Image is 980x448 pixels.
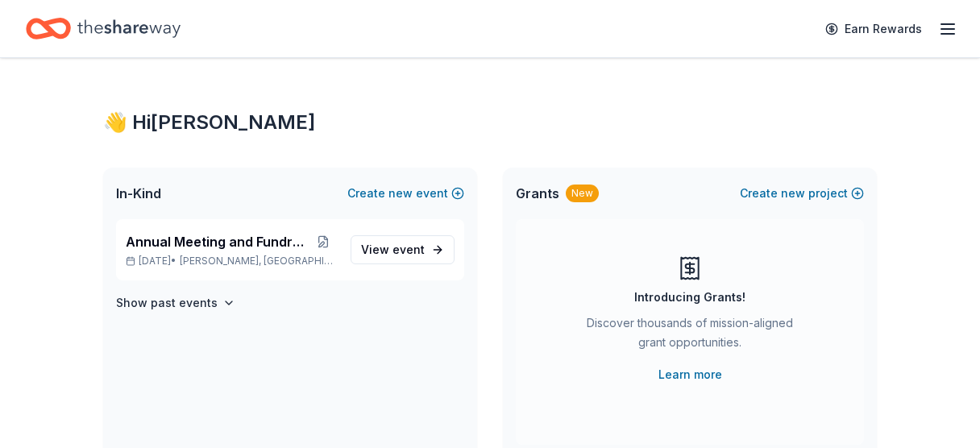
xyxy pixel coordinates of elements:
button: Createnewproject [740,184,864,203]
span: View [361,240,425,259]
span: Annual Meeting and Fundraiser [126,232,308,251]
div: New [566,185,599,202]
span: event [392,243,425,256]
span: new [388,184,413,203]
a: Home [26,10,181,48]
button: Show past events [116,293,235,313]
button: Createnewevent [347,184,464,203]
span: In-Kind [116,184,161,203]
h4: Show past events [116,293,218,313]
div: Discover thousands of mission-aligned grant opportunities. [580,313,799,359]
a: View event [351,235,455,264]
div: Introducing Grants! [634,288,745,307]
span: [PERSON_NAME], [GEOGRAPHIC_DATA] [180,255,338,268]
span: new [781,184,805,203]
p: [DATE] • [126,255,338,268]
div: 👋 Hi [PERSON_NAME] [103,110,877,135]
a: Earn Rewards [816,15,932,44]
span: Grants [516,184,559,203]
a: Learn more [658,365,722,384]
